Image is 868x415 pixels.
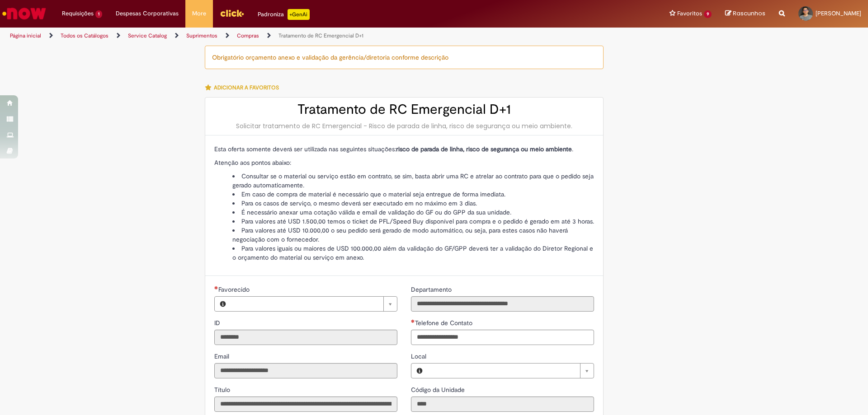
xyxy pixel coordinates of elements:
[704,10,712,18] span: 9
[214,352,231,360] span: Somente leitura - Email
[411,396,594,412] input: Código da Unidade
[232,199,594,208] li: Para os casos de serviço, o mesmo deverá ser executado em no máximo em 3 dias.
[396,145,572,153] strong: risco de parada de linha, risco de segurança ou meio ambiente
[411,285,453,294] span: Somente leitura - Departamento
[677,9,702,18] span: Favoritos
[116,9,179,18] span: Despesas Corporativas
[214,319,222,327] span: Somente leitura - ID
[215,297,231,311] button: Favorecido, Visualizar este registro
[214,286,218,289] span: Necessários
[232,217,594,226] li: Para valores até USD 1.500,00 temos o ticket de PFL/Speed Buy disponível para compra e o pedido é...
[214,363,397,378] input: Email
[232,208,594,217] li: É necessário anexar uma cotação válida e email de validação do GF ou do GPP da sua unidade.
[411,330,594,345] input: Telefone de Contato
[214,386,232,394] span: Somente leitura - Título
[411,319,415,323] span: Obrigatório Preenchido
[278,32,363,39] a: Tratamento de RC Emergencial D+1
[237,32,259,39] a: Compras
[205,46,604,69] div: Obrigatório orçamento anexo e validação da gerência/diretoria conforme descrição
[214,318,222,327] label: Somente leitura - ID
[411,296,594,312] input: Departamento
[214,145,594,154] p: Esta oferta somente deverá ser utilizada nas seguintes situações: .
[232,244,594,262] li: Para valores iguais ou maiores de USD 100.000,00 além da validação do GF/GPP deverá ter a validaç...
[415,319,474,327] span: Telefone de Contato
[411,386,467,394] span: Somente leitura - Código da Unidade
[218,285,251,294] span: Necessários - Favorecido
[411,385,467,394] label: Somente leitura - Código da Unidade
[7,28,572,44] ul: Trilhas de página
[192,9,206,18] span: More
[214,396,397,412] input: Título
[214,158,594,167] p: Atenção aos pontos abaixo:
[214,385,232,394] label: Somente leitura - Título
[214,102,594,117] h2: Tratamento de RC Emergencial D+1
[220,6,244,20] img: click_logo_yellow_360x200.png
[1,5,47,23] img: ServiceNow
[214,330,397,345] input: ID
[411,364,428,378] button: Local, Visualizar este registro
[411,285,453,294] label: Somente leitura - Departamento
[62,9,94,18] span: Requisições
[816,9,861,17] span: [PERSON_NAME]
[205,78,284,97] button: Adicionar a Favoritos
[232,190,594,199] li: Em caso de compra de material é necessário que o material seja entregue de forma imediata.
[186,32,217,39] a: Suprimentos
[232,172,594,190] li: Consultar se o material ou serviço estão em contrato, se sim, basta abrir uma RC e atrelar ao con...
[733,9,765,18] span: Rascunhos
[288,9,310,20] p: +GenAi
[231,297,397,311] a: Limpar campo Favorecido
[214,121,594,131] div: Solicitar tratamento de RC Emergencial - Risco de parada de linha, risco de segurança ou meio amb...
[128,32,167,39] a: Service Catalog
[232,226,594,244] li: Para valores até USD 10.000,00 o seu pedido será gerado de modo automático, ou seja, para estes c...
[214,352,231,361] label: Somente leitura - Email
[214,84,279,91] span: Adicionar a Favoritos
[61,32,108,39] a: Todos os Catálogos
[10,32,41,39] a: Página inicial
[411,352,428,360] span: Local
[428,364,594,378] a: Limpar campo Local
[95,10,102,18] span: 1
[258,9,310,20] div: Padroniza
[725,9,765,18] a: Rascunhos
